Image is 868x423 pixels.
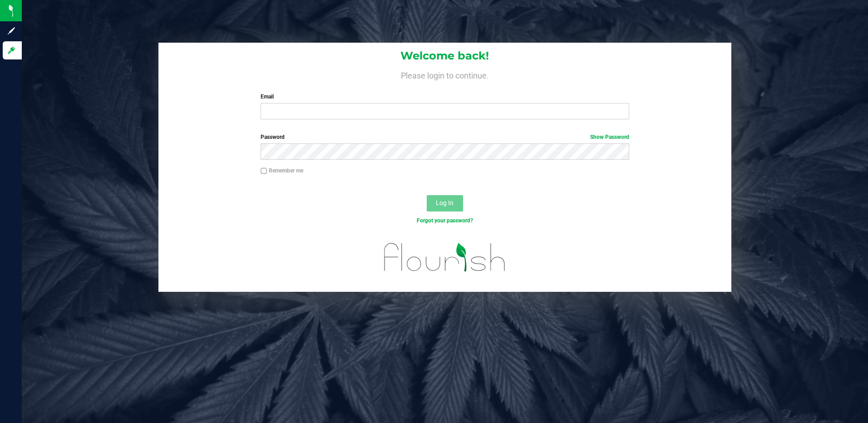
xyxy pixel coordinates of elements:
[7,26,16,35] inline-svg: Sign up
[261,93,629,101] label: Email
[158,50,732,62] h1: Welcome back!
[417,217,473,224] a: Forgot your password?
[7,46,16,55] inline-svg: Log in
[373,234,517,280] img: flourish_logo.svg
[261,167,303,175] label: Remember me
[436,199,454,207] span: Log In
[158,69,732,80] h4: Please login to continue.
[590,134,629,140] a: Show Password
[427,195,463,211] button: Log In
[261,134,285,140] span: Password
[261,168,267,174] input: Remember me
